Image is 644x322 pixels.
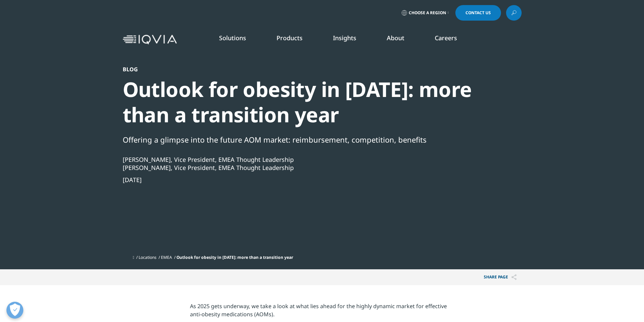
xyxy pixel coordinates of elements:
[180,24,522,55] nav: Primary
[123,134,485,145] div: Offering a glimpse into the future AOM market: reimbursement, competition, benefits
[479,269,522,285] p: Share PAGE
[123,155,485,164] div: [PERSON_NAME], Vice President, EMEA Thought Leadership
[479,269,522,285] button: Share PAGEShare PAGE
[123,176,485,184] div: [DATE]
[123,164,485,172] div: [PERSON_NAME], Vice President, EMEA Thought Leadership
[161,254,172,260] a: EMEA
[123,35,177,45] img: IQVIA Healthcare Information Technology and Pharma Clinical Research Company
[123,77,485,127] div: Outlook for obesity in [DATE]: more than a transition year
[455,5,501,21] a: Contact Us
[6,302,23,319] button: Open Preferences
[466,11,491,15] span: Contact Us
[123,66,485,73] div: Blog
[176,254,293,260] span: Outlook for obesity in [DATE]: more than a transition year
[333,34,356,42] a: Insights
[219,34,246,42] a: Solutions
[387,34,404,42] a: About
[409,10,446,16] span: Choose a Region
[277,34,303,42] a: Products
[139,254,157,260] a: Locations
[511,274,517,280] img: Share PAGE
[435,34,457,42] a: Careers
